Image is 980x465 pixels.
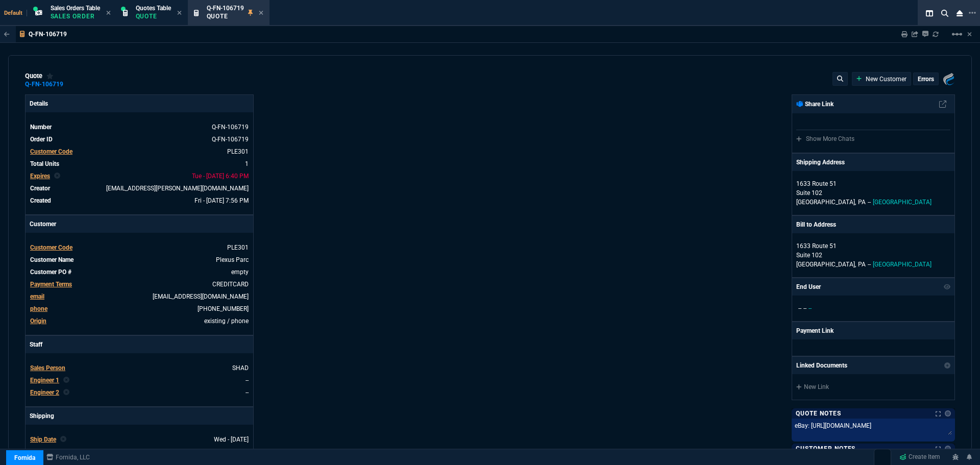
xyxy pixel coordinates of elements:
span: Ship Date [30,436,56,443]
span: [GEOGRAPHIC_DATA], [796,199,856,206]
tr: undefined [30,146,249,157]
p: Customer [26,215,253,233]
nx-icon: Search [937,7,952,19]
span: Engineer 1 [30,377,59,384]
a: (412) 677-9825 [198,305,249,312]
nx-icon: Clear selected rep [63,376,69,385]
span: Engineer 2 [30,389,59,396]
a: CREDITCARD [212,281,249,288]
span: Creator [30,185,50,192]
p: Quote [207,12,244,20]
tr: undefined [30,183,249,193]
p: 1633 Route 51 [796,179,950,188]
span: 2025-08-29T19:56:12.884Z [194,197,249,204]
p: Linked Documents [796,361,847,370]
span: Created [30,197,51,204]
nx-icon: Open New Tab [969,8,976,18]
p: Quote Notes [796,409,841,418]
span: email [30,293,44,300]
p: 1633 Route 51 [796,241,950,251]
tr: undefined [30,363,249,373]
span: -- [868,199,871,206]
tr: cimcvicker@plexusparc.com [30,291,249,302]
p: Q-FN-106719 [29,30,67,38]
span: Q-FN-106719 [207,5,244,12]
a: Create Item [895,450,944,465]
span: Customer Code [30,244,72,251]
span: -- [868,261,871,268]
tr: undefined [30,267,249,277]
p: Bill to Address [796,220,836,229]
a: -- [246,389,249,396]
span: PA [858,199,866,206]
span: seti.shadab@fornida.com [106,185,249,192]
tr: (412) 677-9825 [30,304,249,314]
a: -- [246,377,249,384]
p: errors [918,75,934,83]
tr: undefined [30,316,249,326]
a: Show More Chats [796,135,854,142]
span: 2025-09-03T00:00:00.000Z [214,436,249,443]
mat-icon: Example home icon [951,28,963,40]
nx-icon: Split Panels [922,7,937,19]
span: existing / phone [204,317,249,325]
tr: undefined [30,242,249,253]
a: New Customer [856,75,907,84]
span: Sales Person [30,364,65,372]
a: See Marketplace Order [212,136,249,143]
a: Hide Workbench [967,30,972,38]
span: -- [798,305,801,312]
span: Quotes Table [136,5,171,12]
span: Total Units [30,160,59,167]
tr: undefined [30,255,249,265]
a: Plexus Parc [216,256,249,263]
span: [GEOGRAPHIC_DATA] [873,199,932,206]
a: msbcCompanyName [43,453,93,462]
nx-icon: Show/Hide End User to Customer [944,282,951,291]
tr: undefined [30,387,249,398]
span: PA [858,261,866,268]
nx-icon: Close Tab [177,9,182,17]
span: Expires [30,173,50,180]
a: PLE301 [227,148,249,155]
nx-icon: Clear selected rep [63,388,69,397]
a: Q-FN-106719 [25,84,63,85]
span: -- [808,305,812,312]
p: Customer Notes [796,445,855,453]
nx-icon: Back to Table [4,31,10,38]
span: Number [30,124,52,131]
tr: undefined [30,279,249,289]
span: Order ID [30,136,53,143]
p: Shipping Address [796,158,845,167]
span: [GEOGRAPHIC_DATA], [796,261,856,268]
div: quote [25,72,54,80]
tr: See Marketplace Order [30,134,249,144]
tr: undefined [30,375,249,385]
span: Payment Terms [30,281,72,288]
nx-icon: Close Tab [259,9,263,17]
tr: undefined [30,195,249,206]
span: Customer Name [30,256,73,263]
nx-icon: Close Workbench [952,7,967,19]
span: Sales Orders Table [51,5,100,12]
nx-icon: Clear selected rep [54,172,60,181]
p: Suite 102 [796,188,950,198]
span: Customer Code [30,148,72,155]
p: Sales Order [51,12,100,20]
p: Shipping [26,407,253,425]
p: Quote [136,12,171,20]
tr: undefined [30,159,249,169]
p: Suite 102 [796,251,950,260]
span: 2025-09-02T18:40:05.021Z [192,173,249,180]
nx-icon: Clear selected rep [60,435,66,444]
p: Staff [26,336,253,353]
a: FEDEX [230,448,249,455]
span: [GEOGRAPHIC_DATA] [873,261,932,268]
p: Share Link [796,100,834,109]
span: See Marketplace Order [212,124,249,131]
a: SHAD [232,364,249,372]
div: Add to Watchlist [46,72,54,80]
a: Origin [30,317,46,325]
p: Payment Link [796,326,834,335]
span: -- [803,305,806,312]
